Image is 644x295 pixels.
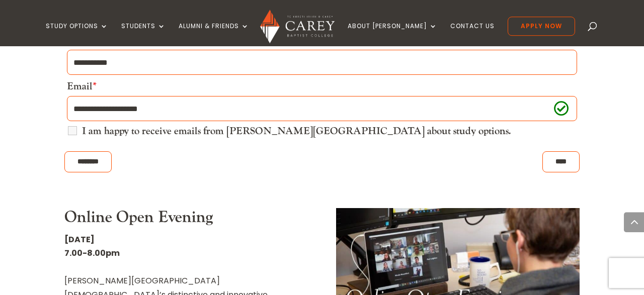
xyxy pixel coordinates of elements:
[450,23,495,46] a: Contact Us
[64,234,120,259] strong: [DATE] 7.00-8.00pm
[179,23,249,46] a: Alumni & Friends
[348,23,437,46] a: About [PERSON_NAME]
[121,23,166,46] a: Students
[64,208,308,232] h3: Online Open Evening
[260,10,334,43] img: Carey Baptist College
[67,80,97,93] label: Email
[508,17,575,36] a: Apply Now
[82,126,511,136] label: I am happy to receive emails from [PERSON_NAME][GEOGRAPHIC_DATA] about study options.
[46,23,108,46] a: Study Options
